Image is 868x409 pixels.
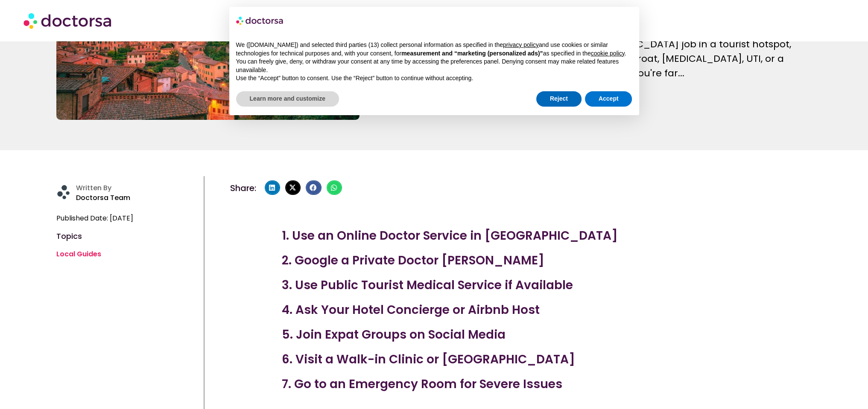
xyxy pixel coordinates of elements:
[401,50,543,57] strong: measurement and “marketing (personalized ads)”
[56,212,133,224] span: Published Date: [DATE]
[236,58,632,74] p: You can freely give, deny, or withdraw your consent at any time by accessing the preferences pane...
[282,326,760,344] h3: 5. Join Expat Groups on Social Media
[236,14,284,27] img: logo
[282,276,760,294] h3: 3. Use Public Tourist Medical Service if Available
[282,227,760,245] h3: 1. Use an Online Doctor Service in [GEOGRAPHIC_DATA]
[536,91,582,107] button: Reject
[236,41,632,58] p: We ([DOMAIN_NAME]) and selected third parties (13) collect personal information as specified in t...
[585,91,632,107] button: Accept
[230,184,256,192] h4: Share:
[76,192,199,204] p: Doctorsa Team
[327,180,342,195] div: Share on whatsapp
[282,351,760,368] h3: 6. Visit a Walk-in Clinic or [GEOGRAPHIC_DATA]
[282,301,760,319] h3: 4. Ask Your Hotel Concierge or Airbnb Host
[285,180,301,195] div: Share on x-twitter
[282,375,760,393] h3: 7. Go to an Emergency Room for Severe Issues
[503,41,539,48] a: privacy policy
[306,180,321,195] div: Share on facebook
[56,249,101,259] a: Local Guides
[282,252,760,270] h3: 2. Google a Private Doctor [PERSON_NAME]
[236,74,632,83] p: Use the “Accept” button to consent. Use the “Reject” button to continue without accepting.
[76,184,199,192] h4: Written By
[265,180,280,195] div: Share on linkedin
[56,233,199,240] h4: Topics
[236,91,339,107] button: Learn more and customize
[591,50,625,57] a: cookie policy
